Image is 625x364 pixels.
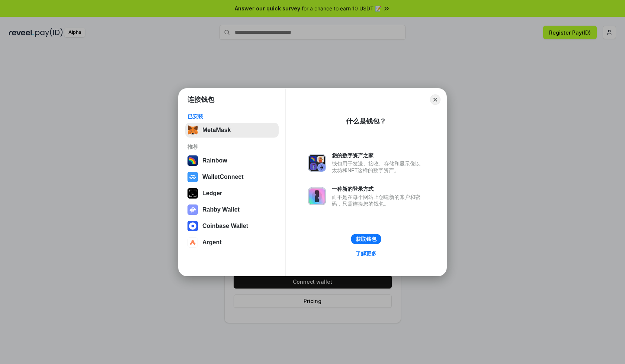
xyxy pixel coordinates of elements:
[332,194,424,207] div: 而不是在每个网站上创建新的账户和密码，只需连接您的钱包。
[202,127,231,133] div: MetaMask
[332,186,424,192] div: 一种新的登录方式
[351,249,381,258] a: 了解更多
[185,235,279,250] button: Argent
[202,206,240,213] div: Rabby Wallet
[187,237,198,248] img: svg+xml,%3Csvg%20width%3D%2228%22%20height%3D%2228%22%20viewBox%3D%220%200%2028%2028%22%20fill%3D...
[356,236,376,242] div: 获取钱包
[202,223,248,229] div: Coinbase Wallet
[202,157,227,164] div: Rainbow
[308,154,326,172] img: svg+xml,%3Csvg%20xmlns%3D%22http%3A%2F%2Fwww.w3.org%2F2000%2Fsvg%22%20fill%3D%22none%22%20viewBox...
[185,123,279,138] button: MetaMask
[187,155,198,166] img: svg+xml,%3Csvg%20width%3D%22120%22%20height%3D%22120%22%20viewBox%3D%220%200%20120%20120%22%20fil...
[356,250,376,257] div: 了解更多
[187,113,276,120] div: 已安装
[185,186,279,201] button: Ledger
[332,152,424,159] div: 您的数字资产之家
[187,144,276,150] div: 推荐
[187,95,214,104] h1: 连接钱包
[185,170,279,184] button: WalletConnect
[308,187,326,205] img: svg+xml,%3Csvg%20xmlns%3D%22http%3A%2F%2Fwww.w3.org%2F2000%2Fsvg%22%20fill%3D%22none%22%20viewBox...
[202,190,222,197] div: Ledger
[202,239,222,246] div: Argent
[185,219,279,233] button: Coinbase Wallet
[351,234,381,244] button: 获取钱包
[346,117,386,126] div: 什么是钱包？
[187,172,198,182] img: svg+xml,%3Csvg%20width%3D%2228%22%20height%3D%2228%22%20viewBox%3D%220%200%2028%2028%22%20fill%3D...
[187,125,198,135] img: svg+xml,%3Csvg%20fill%3D%22none%22%20height%3D%2233%22%20viewBox%3D%220%200%2035%2033%22%20width%...
[187,188,198,199] img: svg+xml,%3Csvg%20xmlns%3D%22http%3A%2F%2Fwww.w3.org%2F2000%2Fsvg%22%20width%3D%2228%22%20height%3...
[202,174,244,180] div: WalletConnect
[332,160,424,174] div: 钱包用于发送、接收、存储和显示像以太坊和NFT这样的数字资产。
[187,221,198,231] img: svg+xml,%3Csvg%20width%3D%2228%22%20height%3D%2228%22%20viewBox%3D%220%200%2028%2028%22%20fill%3D...
[430,94,440,105] button: Close
[187,204,198,215] img: svg+xml,%3Csvg%20xmlns%3D%22http%3A%2F%2Fwww.w3.org%2F2000%2Fsvg%22%20fill%3D%22none%22%20viewBox...
[185,202,279,217] button: Rabby Wallet
[185,153,279,168] button: Rainbow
